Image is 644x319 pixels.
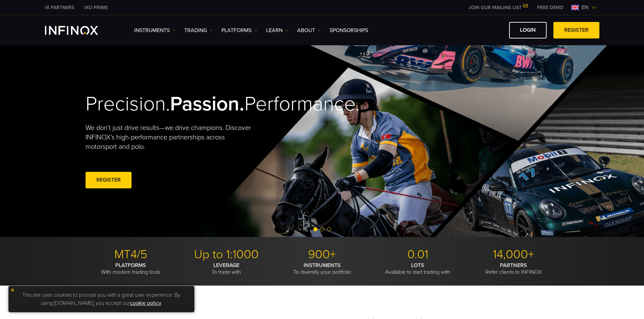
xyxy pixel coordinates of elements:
[181,262,272,275] p: To trade with
[10,288,15,292] img: yellow close icon
[313,227,317,231] span: Go to slide 1
[373,262,463,275] p: Available to start trading with
[170,92,244,116] strong: Passion.
[213,262,239,269] strong: LEVERAGE
[86,247,176,262] p: MT4/5
[79,4,113,11] a: INFINOX
[86,92,299,116] h2: Precision. Performance.
[221,26,258,34] a: PLATFORMS
[45,26,114,35] a: INFINOX Logo
[320,227,324,231] span: Go to slide 2
[86,123,256,152] p: We don't just drive results—we drive champions. Discover INFINOX’s high-performance partnerships ...
[330,26,368,34] a: SPONSORSHIPS
[86,262,176,275] p: With modern trading tools
[266,26,289,34] a: Learn
[553,22,599,38] a: REGISTER
[184,26,213,34] a: TRADING
[463,5,532,10] a: JOIN OUR MAILING LIST
[277,247,367,262] p: 900+
[277,262,367,275] p: To diversify your portfolio
[373,247,463,262] p: 0.01
[86,172,132,188] a: REGISTER
[181,247,272,262] p: Up to 1:1000
[115,262,146,269] strong: PLATFORMS
[130,300,161,307] a: cookie policy
[12,289,191,309] p: This site uses cookies to provide you with a great user experience. By using [DOMAIN_NAME], you a...
[327,227,331,231] span: Go to slide 3
[304,262,341,269] strong: INSTRUMENTS
[468,262,559,275] p: Refer clients to INFINOX
[40,4,79,11] a: INFINOX
[579,3,591,11] span: en
[509,22,547,38] a: LOGIN
[532,4,569,11] a: INFINOX MENU
[297,26,321,34] a: ABOUT
[134,26,176,34] a: Instruments
[468,247,559,262] p: 14,000+
[500,262,527,269] strong: PARTNERS
[411,262,424,269] strong: LOTS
